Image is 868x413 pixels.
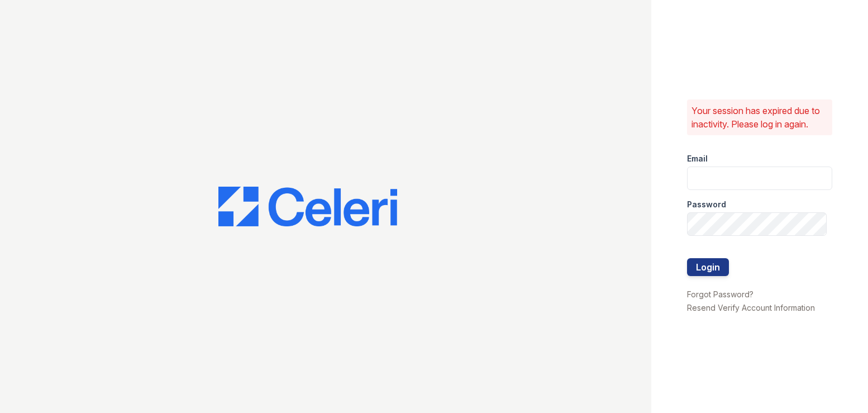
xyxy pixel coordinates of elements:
[691,104,828,131] p: Your session has expired due to inactivity. Please log in again.
[687,289,753,299] a: Forgot Password?
[687,153,708,164] label: Email
[687,199,726,210] label: Password
[218,187,397,227] img: CE_Logo_Blue-a8612792a0a2168367f1c8372b55b34899dd931a85d93a1a3d3e32e68fde9ad4.png
[687,258,729,276] button: Login
[687,303,815,312] a: Resend Verify Account Information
